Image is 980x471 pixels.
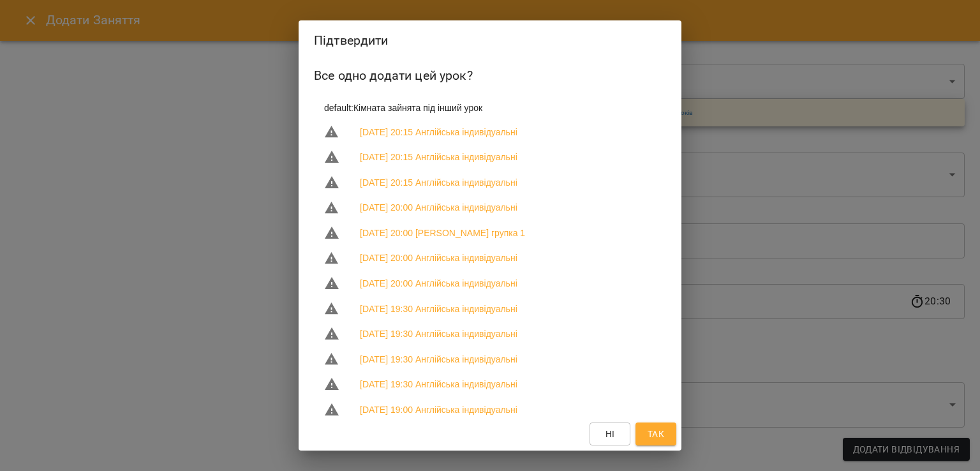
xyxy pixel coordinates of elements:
[360,303,517,315] a: [DATE] 19:30 Англійська індивідуальні
[360,327,517,340] a: [DATE] 19:30 Англійська індивідуальні
[360,403,517,416] a: [DATE] 19:00 Англійська індивідуальні
[360,353,517,366] a: [DATE] 19:30 Англійська індивідуальні
[590,422,630,445] button: Ні
[360,126,517,138] a: [DATE] 20:15 Англійська індивідуальні
[635,422,676,445] button: Так
[314,66,666,86] h6: Все одно додати цей урок?
[314,96,666,119] li: default : Кімната зайнята під інший урок
[360,151,517,163] a: [DATE] 20:15 Англійська індивідуальні
[648,426,664,442] span: Так
[360,176,517,189] a: [DATE] 20:15 Англійська індивідуальні
[360,201,517,214] a: [DATE] 20:00 Англійська індивідуальні
[360,378,517,391] a: [DATE] 19:30 Англійська індивідуальні
[360,251,517,264] a: [DATE] 20:00 Англійська індивідуальні
[360,227,525,239] a: [DATE] 20:00 [PERSON_NAME] групка 1
[605,426,615,442] span: Ні
[314,31,666,50] h2: Підтвердити
[360,277,517,290] a: [DATE] 20:00 Англійська індивідуальні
